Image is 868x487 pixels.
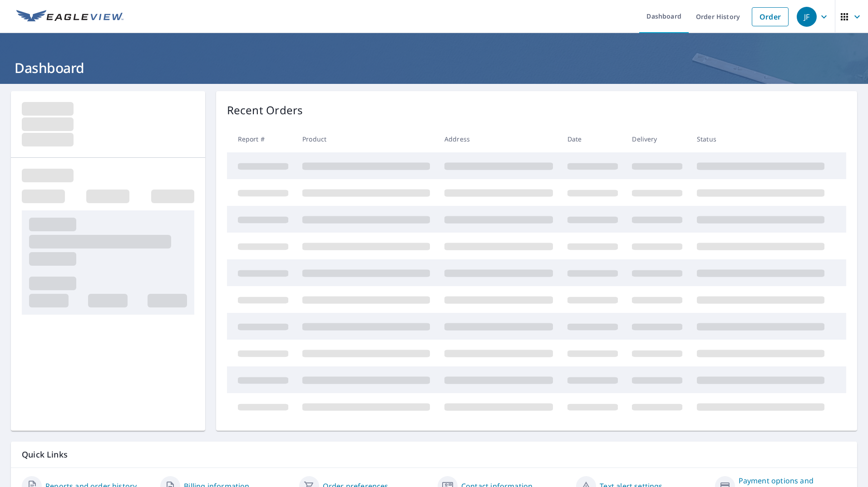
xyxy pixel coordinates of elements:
th: Date [560,126,625,152]
p: Quick Links [22,449,846,460]
a: Order [752,7,789,26]
th: Address [437,126,560,152]
p: Recent Orders [227,102,303,118]
th: Report # [227,126,296,152]
th: Status [690,126,832,152]
h1: Dashboard [11,58,857,77]
img: EV Logo [16,10,123,24]
th: Product [295,126,437,152]
div: JF [797,7,817,27]
th: Delivery [625,126,690,152]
